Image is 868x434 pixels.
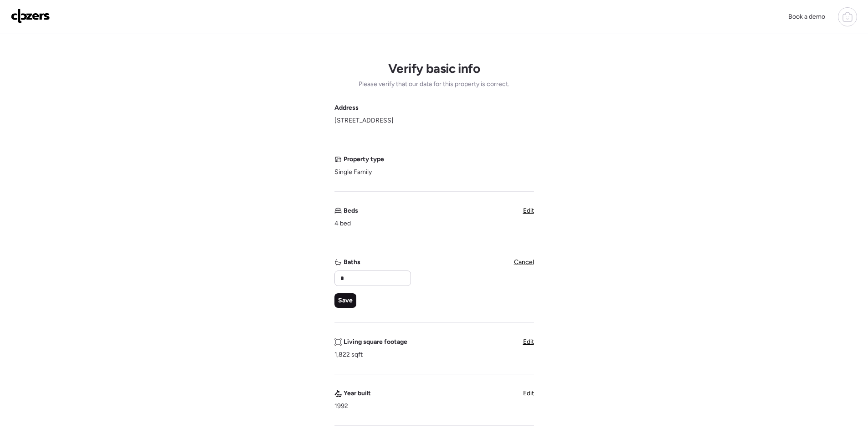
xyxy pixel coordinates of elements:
span: Beds [344,206,358,215]
span: 1,822 sqft [334,350,363,359]
span: Year built [344,389,371,398]
span: Book a demo [788,13,825,20]
span: Edit [523,338,534,346]
span: Please verify that our data for this property is correct. [359,80,509,89]
span: Cancel [514,258,534,266]
h1: Verify basic info [388,61,480,76]
span: Baths [344,258,360,267]
span: Edit [523,207,534,214]
span: Property type [344,155,384,164]
img: Logo [11,9,50,23]
span: Single Family [334,168,372,177]
span: Address [334,103,359,112]
span: 1992 [334,402,348,411]
span: Edit [523,389,534,397]
span: [STREET_ADDRESS] [334,116,394,125]
span: Living square footage [344,337,407,347]
span: Save [338,296,353,305]
span: 4 bed [334,219,351,228]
